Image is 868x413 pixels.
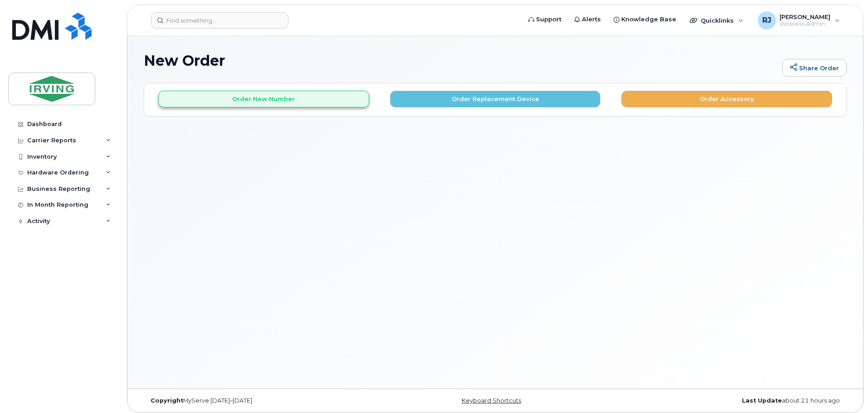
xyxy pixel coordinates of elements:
[390,91,601,107] button: Order Replacement Device
[621,91,832,107] button: Order Accessory
[612,397,847,404] div: about 21 hours ago
[742,397,782,404] strong: Last Update
[462,397,521,404] a: Keyboard Shortcuts
[144,397,378,404] div: MyServe [DATE]–[DATE]
[151,397,183,404] strong: Copyright
[144,53,778,68] h1: New Order
[158,91,369,107] button: Order New Number
[782,59,847,77] a: Share Order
